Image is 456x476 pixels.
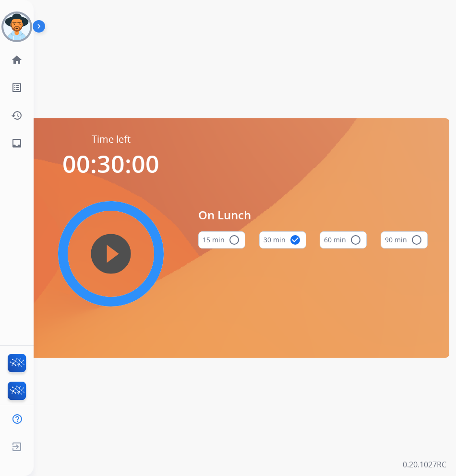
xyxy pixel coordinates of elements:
mat-icon: list_alt [11,82,23,93]
mat-icon: radio_button_unchecked [350,234,361,246]
span: Time left [92,133,131,146]
mat-icon: check_circle [289,234,301,246]
span: 00:30:00 [62,147,159,180]
img: avatar [3,13,30,40]
mat-icon: home [11,54,23,66]
button: 90 min [381,231,428,249]
mat-icon: inbox [11,137,23,149]
mat-icon: play_circle_filled [105,248,117,260]
span: On Lunch [198,206,428,224]
mat-icon: radio_button_unchecked [411,234,422,246]
button: 15 min [198,231,245,249]
mat-icon: history [11,110,23,121]
mat-icon: radio_button_unchecked [228,234,240,246]
button: 30 min [259,231,306,249]
button: 60 min [320,231,367,249]
p: 0.20.1027RC [403,459,446,470]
